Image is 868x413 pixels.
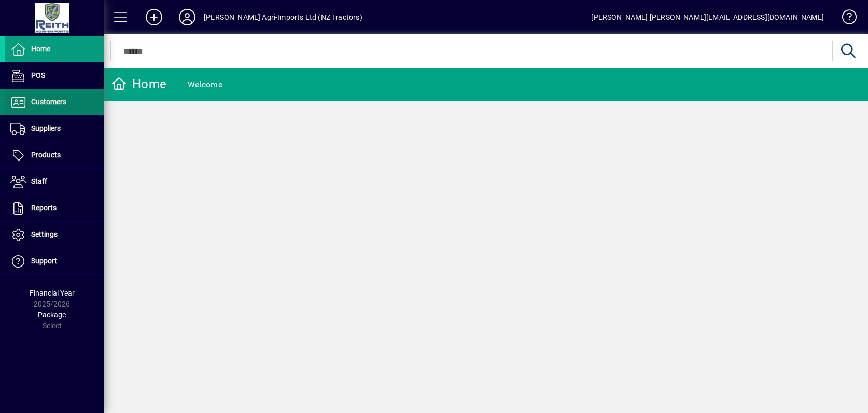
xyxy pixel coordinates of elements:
[31,124,61,132] span: Suppliers
[31,204,57,212] span: Reports
[31,230,58,238] span: Settings
[591,9,824,25] div: [PERSON_NAME] [PERSON_NAME][EMAIL_ADDRESS][DOMAIN_NAME]
[31,98,66,106] span: Customers
[5,222,104,248] a: Settings
[188,76,222,93] div: Welcome
[5,169,104,195] a: Staff
[137,8,171,26] button: Add
[5,248,104,274] a: Support
[31,151,61,159] span: Products
[111,76,166,92] div: Home
[30,289,75,297] span: Financial Year
[204,9,362,25] div: [PERSON_NAME] Agri-Imports Ltd (NZ Tractors)
[5,89,104,115] a: Customers
[5,116,104,142] a: Suppliers
[31,257,57,265] span: Support
[5,142,104,168] a: Products
[31,71,45,79] span: POS
[834,2,855,36] a: Knowledge Base
[38,311,66,319] span: Package
[5,195,104,221] a: Reports
[5,63,104,89] a: POS
[171,8,204,26] button: Profile
[31,45,50,53] span: Home
[31,177,47,185] span: Staff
